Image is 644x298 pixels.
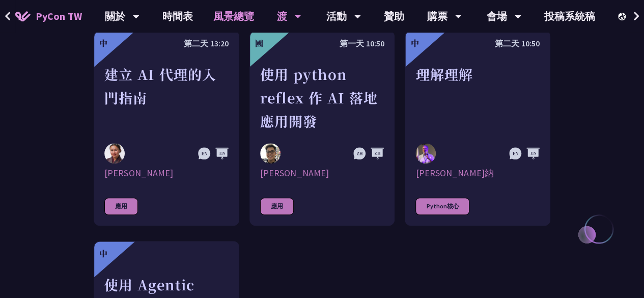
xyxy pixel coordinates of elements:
[105,10,125,22] font: 關於
[339,38,384,48] font: 第一天 10:50
[487,10,507,22] font: 會場
[415,143,436,166] img: 魯文·M·勒納
[495,38,540,48] font: 第二天 10:50
[415,64,472,84] font: 理解理解
[277,10,287,22] font: 渡
[384,10,404,22] font: 贊助
[115,202,127,210] font: 應用
[426,202,459,210] font: Python核心
[162,10,193,22] font: 時間表
[99,248,107,259] font: 中
[405,31,550,226] a: 中 第二天 10:50 理解理解 魯文·M·勒納 [PERSON_NAME]納 Python核心
[415,167,493,179] font: [PERSON_NAME]納
[255,37,263,49] font: 國
[260,143,281,164] img: 陳美祿
[15,11,31,21] img: PyCon TW 2025 首頁圖標
[104,64,216,107] font: 建立 AI 代理的入門指南
[104,143,125,164] img: 卓丁豪
[36,10,82,22] font: PyCon TW
[326,10,347,22] font: 活動
[271,202,283,210] font: 應用
[249,31,395,226] a: 國 第一天 10:50 使用 python reflex 作 AI 落地應用開發 陳美祿 [PERSON_NAME] 應用
[5,4,92,29] a: PyCon TW
[544,10,595,22] font: 投稿系統稿
[260,64,378,131] font: 使用 python reflex 作 AI 落地應用開發
[94,31,239,226] a: 中 第二天 13:20 建立 AI 代理的入門指南 卓丁豪 [PERSON_NAME] 應用
[99,37,107,49] font: 中
[427,10,447,22] font: 購票
[260,167,329,179] font: [PERSON_NAME]
[184,38,229,48] font: 第二天 13:20
[410,37,418,49] font: 中
[213,10,254,22] font: 風景總覽
[104,167,173,179] font: [PERSON_NAME]
[618,13,628,20] img: 區域設定圖標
